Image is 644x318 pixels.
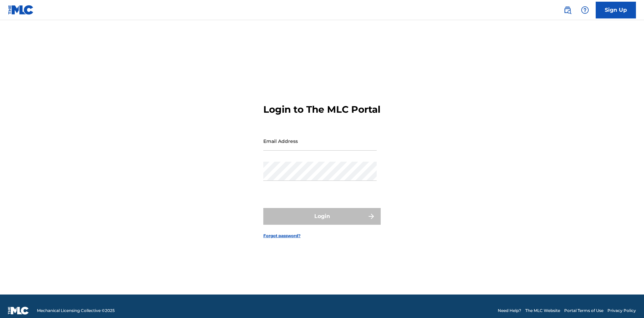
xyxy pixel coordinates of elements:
h3: Login to The MLC Portal [263,104,380,115]
div: Help [578,3,592,17]
a: The MLC Website [525,308,560,314]
a: Forgot password? [263,233,301,239]
a: Sign Up [596,2,636,18]
iframe: Chat Widget [610,286,644,318]
img: search [563,6,572,14]
a: Need Help? [498,308,521,314]
a: Public Search [561,3,574,17]
img: help [581,6,589,14]
a: Privacy Policy [607,308,636,314]
span: Mechanical Licensing Collective © 2025 [37,308,115,314]
img: MLC Logo [8,5,34,15]
a: Portal Terms of Use [564,308,603,314]
img: logo [8,307,29,315]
